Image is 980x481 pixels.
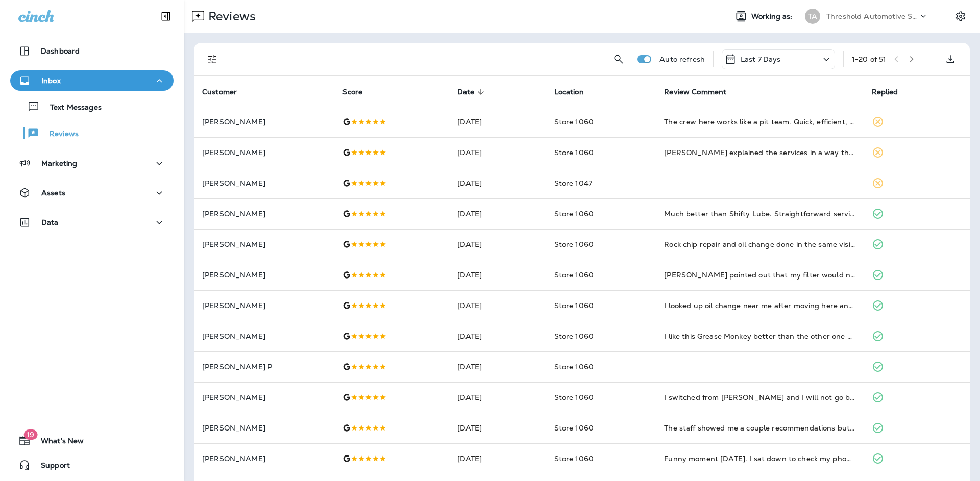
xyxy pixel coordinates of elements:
td: [DATE] [449,198,546,229]
button: Text Messages [10,96,174,117]
p: [PERSON_NAME] [202,210,326,218]
div: The crew here works like a pit team. Quick, efficient, and professional. [664,117,855,127]
button: Marketing [10,153,174,173]
span: Store 1060 [554,362,594,371]
div: The staff showed me a couple recommendations but let me decide. I appreciate that kind of honesty. [664,423,855,433]
button: Filters [202,49,223,69]
button: Data [10,212,174,233]
button: Collapse Sidebar [152,6,180,27]
p: Text Messages [40,103,102,113]
span: Review Comment [664,88,726,96]
td: [DATE] [449,107,546,137]
span: Store 1060 [554,148,594,157]
div: Funny moment today. I sat down to check my phone and Joseph already had the car done before I cou... [664,453,855,464]
p: Auto refresh [659,55,705,63]
span: Working as: [751,12,795,21]
button: Inbox [10,70,174,91]
td: [DATE] [449,290,546,321]
span: Store 1060 [554,393,594,402]
button: Reviews [10,122,174,144]
p: Data [41,218,59,226]
div: 1 - 20 of 51 [852,55,886,63]
td: [DATE] [449,321,546,351]
p: [PERSON_NAME] [202,118,326,126]
p: Marketing [41,159,77,167]
td: [DATE] [449,229,546,260]
span: Replied [872,87,912,96]
span: Store 1060 [554,332,594,341]
div: Rock chip repair and oil change done in the same visit. Convenient and affordable. [664,239,855,249]
td: [DATE] [449,413,546,443]
div: Much better than Shifty Lube. Straightforward service without the pushy upsells. [664,209,855,219]
span: Store 1047 [554,179,592,188]
p: [PERSON_NAME] [202,332,326,340]
div: TA [805,9,820,24]
span: Replied [872,88,898,96]
span: Location [554,88,584,96]
button: Dashboard [10,41,174,61]
td: [DATE] [449,351,546,382]
button: Export as CSV [940,49,961,69]
div: I like this Grease Monkey better than the other one across town. The crew here is quicker and mor... [664,331,855,341]
p: [PERSON_NAME] [202,301,326,310]
span: Customer [202,87,250,96]
span: What's New [31,437,84,449]
span: Store 1060 [554,301,594,310]
td: [DATE] [449,443,546,474]
p: [PERSON_NAME] [202,454,326,463]
span: Store 1060 [554,270,594,280]
span: Store 1060 [554,240,594,249]
span: Store 1060 [554,454,594,463]
td: [DATE] [449,382,546,413]
button: 19What's New [10,431,174,451]
button: Settings [951,7,970,26]
p: [PERSON_NAME] [202,271,326,279]
button: Support [10,455,174,475]
td: [DATE] [449,260,546,290]
span: Date [457,88,475,96]
div: Joseph pointed out that my filter would need replacing soon but did not push me to do it today. R... [664,270,855,280]
button: Search Reviews [608,49,629,69]
p: Dashboard [41,47,80,55]
p: Inbox [41,77,61,85]
div: I looked up oil change near me after moving here and chose this shop. They made me feel welcome a... [664,300,855,311]
span: Score [342,88,362,96]
p: Reviews [204,9,256,24]
p: [PERSON_NAME] [202,179,326,187]
p: [PERSON_NAME] [202,393,326,401]
span: Store 1060 [554,423,594,433]
p: Threshold Automotive Service dba Grease Monkey [826,12,918,20]
p: [PERSON_NAME] P [202,363,326,371]
span: Customer [202,88,237,96]
span: Location [554,87,597,96]
span: Store 1060 [554,209,594,218]
p: [PERSON_NAME] [202,424,326,432]
td: [DATE] [449,168,546,198]
span: Date [457,87,488,96]
span: Support [31,461,70,473]
span: Score [342,87,376,96]
p: [PERSON_NAME] [202,240,326,248]
p: Last 7 Days [741,55,781,63]
p: [PERSON_NAME] [202,148,326,157]
td: [DATE] [449,137,546,168]
button: Assets [10,183,174,203]
span: Review Comment [664,87,740,96]
span: 19 [23,429,37,440]
div: I switched from Jiffy Lube and I will not go back. Grease Monkey is faster, friendlier, and more ... [664,392,855,402]
div: Nate explained the services in a way that made sense and kept things simple. [664,147,855,158]
p: Reviews [39,130,79,139]
span: Store 1060 [554,117,594,126]
p: Assets [41,189,65,197]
